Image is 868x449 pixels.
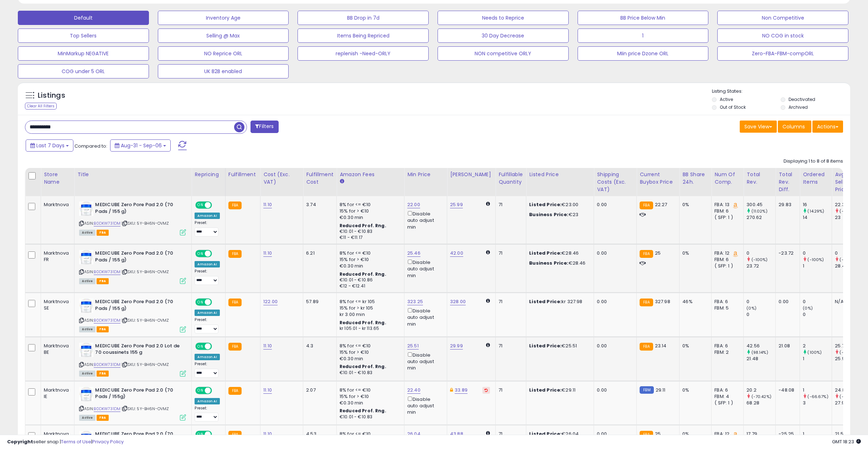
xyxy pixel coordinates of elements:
span: All listings currently available for purchase on Amazon [79,415,95,421]
div: 8% for <= €10 [340,387,399,393]
span: OFF [211,251,222,257]
b: MEDICUBE Zero Pore Pad 2.0 (70 Pads / 155 g) [95,250,182,265]
button: Actions [812,121,843,133]
span: FBA [97,371,109,377]
div: 1 [803,263,832,269]
div: Marktnova IE [44,387,69,400]
img: 416pL4K2BkL._SL40_.jpg [79,343,93,357]
div: 68.28 [746,400,775,406]
b: Listed Price: [529,342,562,349]
div: ( SFP: 1 ) [714,400,738,406]
small: (14.29%) [807,208,824,214]
small: (100%) [807,349,822,355]
div: 15% for > €10 [340,393,399,400]
small: (0%) [746,305,756,311]
div: €23 [529,211,588,218]
div: 0 [803,250,832,256]
div: 0.00 [779,299,794,305]
a: 25.99 [450,201,463,208]
span: | SKU: 5Y-BH6N-OVMZ [122,406,169,412]
button: Inventory Age [158,11,289,25]
div: 0.00 [597,343,631,349]
div: BB Share 24h. [682,171,708,186]
b: Listed Price: [529,298,562,305]
div: Displaying 1 to 8 of 8 items [784,158,843,165]
div: Preset: [195,220,219,236]
span: All listings currently available for purchase on Amazon [79,230,95,236]
div: seller snap | | [7,439,124,445]
div: Num of Comp. [714,171,740,186]
div: 14 [803,214,832,221]
span: ON [196,299,205,305]
div: €10.01 - €10.83 [340,229,399,235]
div: kr 327.98 [529,299,588,305]
b: Listed Price: [529,201,562,208]
button: Columns [778,121,811,133]
div: €29.11 [529,387,588,393]
span: OFF [211,343,222,349]
small: (-100%) [839,257,856,262]
label: Archived [789,104,808,110]
div: €25.51 [529,343,588,349]
div: FBM: 4 [714,393,738,400]
div: €10.01 - €10.83 [340,370,399,376]
button: Aug-31 - Sep-06 [110,139,171,152]
div: 0 [803,311,832,318]
div: 23.72 [746,263,775,269]
div: Disable auto adjust min [407,351,441,372]
div: 2 [803,343,832,349]
div: 6.21 [306,250,331,256]
button: NON competitive ORLY [438,46,569,61]
a: B0DKW731DM [94,406,120,412]
div: Avg Selling Price [835,171,861,193]
span: ON [196,387,205,393]
div: ASIN: [79,201,186,235]
div: 270.62 [746,214,775,221]
div: 25.99 [835,356,864,362]
div: 15% for > €10 [340,349,399,356]
small: FBA [640,250,653,258]
div: ASIN: [79,387,186,420]
span: OFF [211,299,222,305]
small: FBA [640,299,653,306]
span: FBA [97,278,109,284]
span: FBA [97,230,109,236]
div: €0.30 min [340,214,399,221]
a: 25.51 [407,342,419,349]
a: 25.46 [407,250,420,257]
div: Marktnova [44,201,69,208]
i: Calculated using Dynamic Max Price. [486,250,490,255]
div: 0 [746,311,775,318]
div: 0.00 [597,299,631,305]
div: 8% for <= €10 [340,201,399,208]
b: MEDICUBE Zero Pore Pad 2.0 Lot de 70 coussinets 155 g [95,343,182,358]
b: Listed Price: [529,250,562,256]
button: 1 [578,29,709,43]
div: 23 [835,214,864,221]
div: Amazon AI [195,213,219,219]
div: 1 [803,387,832,393]
b: Listed Price: [529,387,562,393]
button: Default [18,11,149,25]
button: NO COG in stock [717,29,848,43]
button: Top Sellers [18,29,149,43]
div: Repricing [195,171,222,178]
small: FBA [228,343,242,351]
div: €10.01 - €10.86 [340,277,399,283]
small: (-100%) [751,257,768,262]
small: Amazon Fees. [340,178,344,185]
div: 0% [682,343,706,349]
div: 2.07 [306,387,331,393]
button: Zero-FBA-FBM-compORL [717,46,848,61]
div: 1 [803,356,832,362]
div: 0.00 [597,201,631,208]
small: FBA [228,299,242,306]
div: ASIN: [79,299,186,332]
button: Selling @ Max [158,29,289,43]
small: (0%) [803,305,813,311]
small: (11.02%) [751,208,768,214]
div: Store Name [44,171,71,186]
div: €0.30 min [340,400,399,406]
div: 0% [682,387,706,393]
div: 8% for <= kr 105 [340,299,399,305]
